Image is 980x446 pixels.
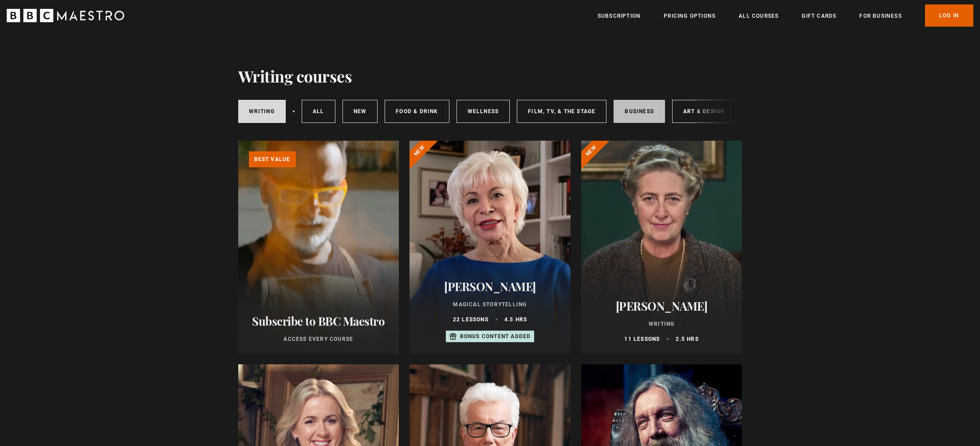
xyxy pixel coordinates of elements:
a: Art & Design [672,100,736,123]
p: 2.5 hrs [676,335,698,343]
a: Food & Drink [385,100,449,123]
a: New [342,100,378,123]
p: Writing [592,320,732,328]
h1: Writing courses [238,67,352,85]
nav: Primary [598,4,973,27]
h2: [PERSON_NAME] [592,299,732,313]
p: 4.5 hrs [504,316,527,324]
a: All Courses [739,12,779,20]
a: Gift Cards [802,12,836,20]
a: [PERSON_NAME] Writing 11 lessons 2.5 hrs New [581,141,742,354]
a: For business [859,12,901,20]
h2: [PERSON_NAME] [420,280,560,293]
a: Business [614,100,665,123]
a: Wellness [457,100,510,123]
a: Log In [925,4,973,27]
a: [PERSON_NAME] Magical Storytelling 22 lessons 4.5 hrs Bonus content added New [409,141,571,354]
a: Writing [238,100,286,123]
a: All [302,100,335,123]
p: 22 lessons [453,316,488,324]
a: Pricing Options [664,12,716,20]
p: 11 lessons [624,335,660,343]
p: Bonus content added [460,332,531,340]
svg: BBC Maestro [7,9,124,22]
a: Film, TV, & The Stage [517,100,606,123]
a: Subscription [598,12,641,20]
p: Best value [249,151,296,167]
p: Magical Storytelling [420,300,560,308]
